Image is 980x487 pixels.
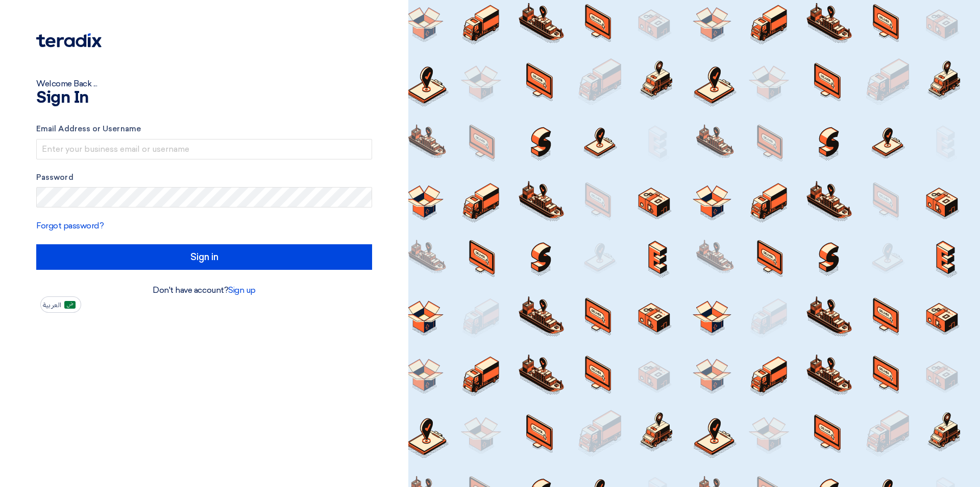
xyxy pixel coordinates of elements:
h1: Sign In [36,90,372,106]
button: العربية [40,296,81,313]
input: Sign in [36,244,372,270]
span: العربية [43,302,61,309]
a: Sign up [228,285,256,295]
input: Enter your business email or username [36,139,372,159]
img: ar-AR.png [64,301,76,309]
div: Welcome Back ... [36,78,372,90]
div: Don't have account? [36,284,372,296]
a: Forgot password? [36,221,104,230]
img: Teradix logo [36,33,102,48]
label: Password [36,172,372,183]
label: Email Address or Username [36,123,372,135]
